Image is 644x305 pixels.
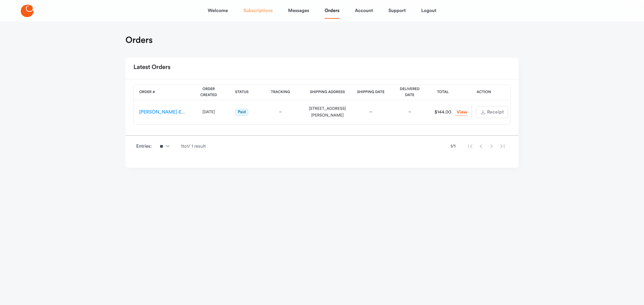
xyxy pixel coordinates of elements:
[457,85,511,100] th: Action
[431,109,454,116] div: $144.00
[421,3,436,19] a: Logout
[304,85,351,100] th: Shipping Address
[388,3,406,19] a: Support
[486,110,504,115] span: Receipt
[125,35,153,46] h1: Orders
[288,3,309,19] a: Messages
[244,3,273,19] a: Subscriptions
[208,3,228,19] a: Welcome
[395,109,424,116] div: –
[136,143,152,150] span: Entries:
[257,85,304,100] th: Tracking
[355,3,373,19] a: Account
[263,109,298,116] div: –
[235,109,248,116] span: Paid
[309,105,346,119] div: [STREET_ADDRESS][PERSON_NAME]
[226,85,257,100] th: Status
[181,143,206,150] span: 1 to 1 / 1 result
[390,85,429,100] th: Delivered Date
[139,110,206,115] a: [PERSON_NAME]-ES-00165155
[325,3,339,19] a: Orders
[357,109,385,116] div: –
[455,109,467,116] a: View
[134,85,191,100] th: Order #
[450,143,455,150] span: 1 / 1
[476,106,508,118] button: Receipt
[191,85,226,100] th: Order Created
[351,85,390,100] th: Shipping Date
[429,85,457,100] th: Total
[196,109,221,116] div: [DATE]
[133,62,170,74] h2: Latest Orders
